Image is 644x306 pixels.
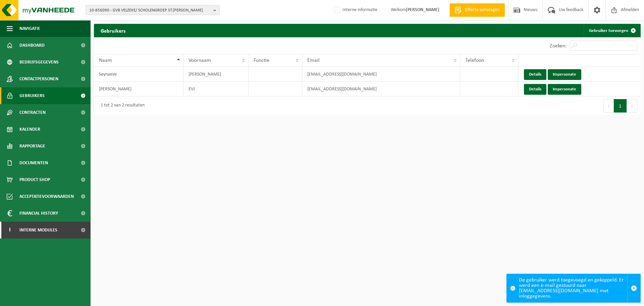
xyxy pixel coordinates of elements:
button: Next [627,99,637,113]
span: Documenten [19,155,48,171]
span: Rapportage [19,138,45,155]
a: Details [524,69,546,80]
td: EVI [183,82,249,96]
span: Offerte aanvragen [463,7,501,13]
button: Previous [603,99,614,113]
span: Naam [99,58,112,63]
a: Details [524,84,546,95]
div: De gebruiker werd toegevoegd en gekoppeld. Er werd een e-mail gestuurd naar [EMAIL_ADDRESS][DOMAI... [519,274,627,302]
span: 10-856090 - GVB VELZEKE/ SCHOLENGROEP ST.[PERSON_NAME] [89,5,211,15]
span: I [7,222,13,238]
span: Acceptatievoorwaarden [19,188,74,205]
span: Kalender [19,121,40,138]
strong: [PERSON_NAME] [406,7,439,12]
label: Zoeken: [550,43,567,49]
span: Contactpersonen [19,71,58,87]
span: Interne modules [19,222,57,238]
a: Impersonate [548,69,581,80]
span: Email [307,58,320,63]
button: 10-856090 - GVB VELZEKE/ SCHOLENGROEP ST.[PERSON_NAME] [86,5,220,15]
td: [PERSON_NAME] [183,67,249,82]
span: Gebruikers [19,87,45,104]
td: Seynaeve [94,67,183,82]
span: Functie [254,58,269,63]
span: Product Shop [19,171,50,188]
span: Voornaam [189,58,211,63]
div: 1 tot 2 van 2 resultaten [97,100,145,112]
span: Dashboard [19,37,45,54]
td: [PERSON_NAME] [94,82,183,96]
a: Offerte aanvragen [449,3,505,17]
h2: Gebruikers [94,24,132,37]
span: Financial History [19,205,58,222]
span: Navigatie [19,20,40,37]
a: Gebruiker toevoegen [584,24,640,37]
span: Bedrijfsgegevens [19,54,59,71]
span: Telefoon [465,58,484,63]
a: Impersonate [548,84,581,95]
label: Interne informatie [333,5,377,15]
span: Contracten [19,104,46,121]
td: [EMAIL_ADDRESS][DOMAIN_NAME] [302,82,460,96]
button: 1 [614,99,627,113]
td: [EMAIL_ADDRESS][DOMAIN_NAME] [302,67,460,82]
